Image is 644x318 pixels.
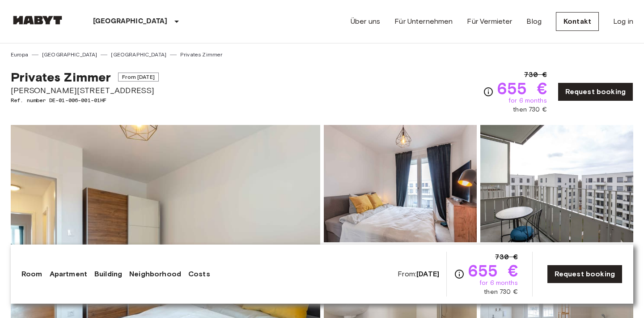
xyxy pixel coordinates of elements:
span: 730 € [524,69,547,80]
a: [GEOGRAPHIC_DATA] [42,51,97,59]
span: then 730 € [484,288,518,297]
a: Privates Zimmer [180,51,222,59]
span: 655 € [497,80,547,96]
a: Europa [11,51,28,59]
a: Neighborhood [129,269,181,279]
a: Request booking [547,265,623,284]
a: Costs [188,269,210,279]
span: Ref. number DE-01-006-001-01HF [11,96,159,104]
svg: Check cost overview for full price breakdown. Please note that discounts apply to new joiners onl... [483,86,494,97]
p: [GEOGRAPHIC_DATA] [93,16,168,27]
a: [GEOGRAPHIC_DATA] [111,51,166,59]
span: then 730 € [513,105,547,114]
img: Habyt [11,16,64,25]
a: Apartment [50,269,87,279]
span: From: [398,269,439,279]
span: [PERSON_NAME][STREET_ADDRESS] [11,85,159,96]
span: for 6 months [479,279,518,288]
span: 730 € [495,252,518,262]
a: Für Vermieter [467,16,512,27]
span: for 6 months [508,96,547,105]
img: Picture of unit DE-01-006-001-01HF [480,125,633,242]
span: 655 € [468,262,518,279]
img: Picture of unit DE-01-006-001-01HF [324,125,477,242]
span: From [DATE] [118,73,159,82]
a: Request booking [558,82,633,101]
a: Über uns [351,16,380,27]
a: Room [21,269,42,279]
a: Log in [613,16,633,27]
a: Für Unternehmen [394,16,453,27]
a: Kontakt [556,12,599,31]
svg: Check cost overview for full price breakdown. Please note that discounts apply to new joiners onl... [454,269,465,279]
a: Building [94,269,122,279]
span: Privates Zimmer [11,69,111,85]
a: Blog [526,16,542,27]
b: [DATE] [416,270,439,278]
